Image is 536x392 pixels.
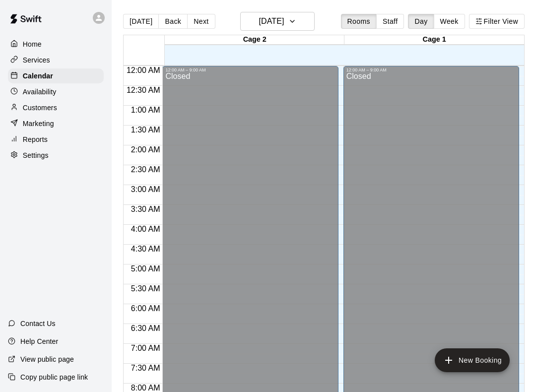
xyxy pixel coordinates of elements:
button: Day [408,14,434,29]
button: Week [434,14,465,29]
a: Availability [8,84,104,99]
p: Marketing [23,119,54,129]
a: Calendar [8,68,104,83]
button: Rooms [341,14,377,29]
a: Home [8,37,104,52]
span: 5:30 AM [129,284,163,293]
div: 12:00 AM – 9:00 AM [346,67,516,72]
button: Next [187,14,215,29]
div: 12:00 AM – 9:00 AM [165,67,335,72]
a: Reports [8,132,104,147]
button: Staff [376,14,404,29]
span: 4:30 AM [129,245,163,253]
span: 1:00 AM [129,106,163,114]
div: Cage 1 [344,35,524,45]
span: 3:00 AM [129,185,163,194]
h6: [DATE] [259,14,284,28]
p: Help Center [20,336,58,346]
p: Contact Us [20,319,56,328]
span: 5:00 AM [129,264,163,273]
p: Home [23,39,42,49]
button: Back [158,14,188,29]
p: Customers [23,103,57,113]
p: Copy public page link [20,372,88,382]
span: 8:00 AM [129,384,163,392]
span: 7:30 AM [129,364,163,372]
span: 6:30 AM [129,324,163,332]
button: Filter View [469,14,525,29]
span: 4:00 AM [129,225,163,233]
button: [DATE] [123,14,159,29]
span: 3:30 AM [129,205,163,213]
span: 12:00 AM [124,66,163,74]
span: 1:30 AM [129,126,163,134]
button: add [435,348,510,372]
span: 6:00 AM [129,304,163,313]
p: Availability [23,87,57,97]
a: Marketing [8,116,104,131]
span: 2:00 AM [129,145,163,154]
p: Services [23,55,50,65]
p: Reports [23,134,48,144]
span: 12:30 AM [124,86,163,94]
p: View public page [20,354,74,364]
a: Settings [8,148,104,163]
span: 2:30 AM [129,165,163,174]
a: Customers [8,100,104,115]
a: Services [8,53,104,67]
p: Calendar [23,71,53,81]
span: 7:00 AM [129,344,163,352]
button: [DATE] [240,12,315,31]
div: Cage 2 [165,35,344,45]
p: Settings [23,150,49,160]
